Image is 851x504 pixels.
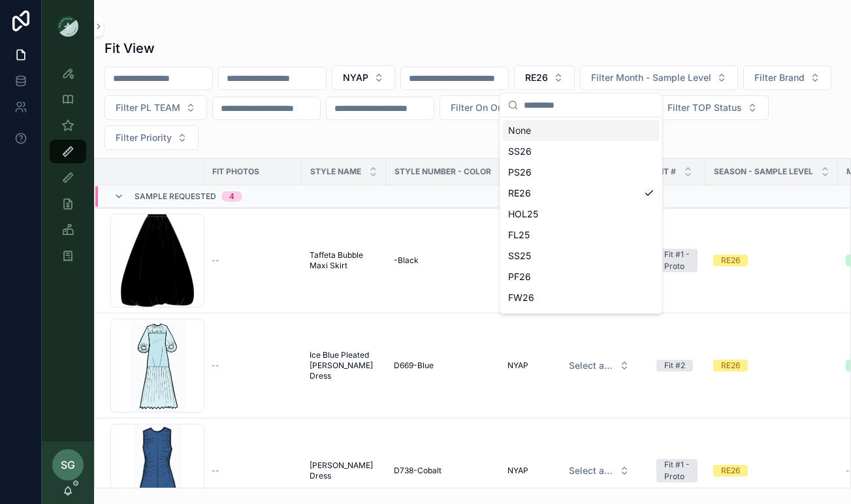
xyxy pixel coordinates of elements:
[754,71,805,84] span: Filter Brand
[503,183,660,204] div: RE26
[212,255,219,266] span: --
[42,52,94,285] div: scrollable content
[212,465,219,476] span: --
[503,204,660,225] div: HOL25
[657,166,676,177] span: Fit #
[721,465,740,477] div: RE26
[310,460,378,481] a: [PERSON_NAME] Dress
[394,255,419,266] span: -Black
[664,459,690,482] div: Fit #1 - Proto
[229,191,234,202] div: 4
[116,101,180,114] span: Filter PL TEAM
[713,360,830,371] a: RE26
[721,255,740,266] div: RE26
[569,359,614,372] span: Select a HP FIT LEVEL
[394,255,492,266] a: -Black
[656,360,698,371] a: Fit #2
[451,101,515,114] span: Filter On Order
[104,125,199,150] button: Select Button
[310,250,378,271] a: Taffeta Bubble Maxi Skirt
[310,350,378,381] a: Ice Blue Pleated [PERSON_NAME] Dress
[116,131,172,144] span: Filter Priority
[503,162,660,183] div: PS26
[57,16,78,37] img: App logo
[394,166,491,177] span: Style Number - Color
[558,459,640,482] button: Select Button
[558,354,640,377] button: Select Button
[656,459,698,482] a: Fit #1 - Proto
[656,249,698,272] a: Fit #1 - Proto
[507,465,528,476] span: NYAP
[332,65,395,90] button: Select Button
[212,465,294,476] a: --
[507,360,528,371] span: NYAP
[104,39,155,57] h1: Fit View
[440,95,542,120] button: Select Button
[558,353,641,378] a: Select Button
[212,255,294,266] a: --
[500,118,662,313] div: Suggestions
[212,360,219,371] span: --
[664,360,685,371] div: Fit #2
[721,360,740,371] div: RE26
[743,65,831,90] button: Select Button
[503,245,660,266] div: SS25
[656,95,769,120] button: Select Button
[514,65,575,90] button: Select Button
[714,166,813,177] span: Season - Sample Level
[667,101,742,114] span: Filter TOP Status
[394,360,434,371] span: D669-Blue
[558,458,641,483] a: Select Button
[503,141,660,162] div: SS26
[591,71,711,84] span: Filter Month - Sample Level
[104,95,207,120] button: Select Button
[503,287,660,308] div: FW26
[394,360,492,371] a: D669-Blue
[61,457,75,473] span: SG
[713,465,830,477] a: RE26
[713,255,830,266] a: RE26
[212,360,294,371] a: --
[525,71,548,84] span: RE26
[503,266,660,287] div: PF26
[569,464,614,477] span: Select a HP FIT LEVEL
[394,465,492,476] a: D738-Cobalt
[135,191,216,202] span: Sample Requested
[503,225,660,245] div: FL25
[310,166,361,177] span: STYLE NAME
[343,71,368,84] span: NYAP
[212,166,259,177] span: Fit Photos
[664,249,690,272] div: Fit #1 - Proto
[503,308,660,329] div: HOL26
[503,120,660,141] div: None
[507,360,542,371] a: NYAP
[580,65,738,90] button: Select Button
[394,465,442,476] span: D738-Cobalt
[507,465,542,476] a: NYAP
